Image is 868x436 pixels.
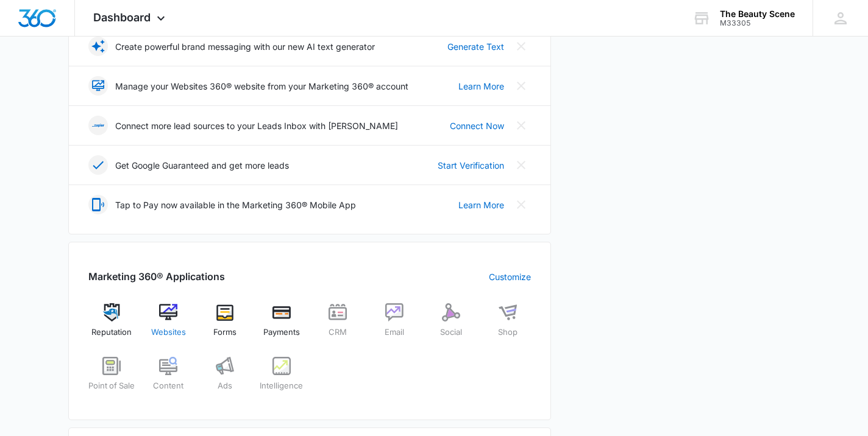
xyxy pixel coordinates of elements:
[447,40,504,53] a: Generate Text
[115,159,289,172] p: Get Google Guaranteed and get more leads
[371,303,418,347] a: Email
[385,326,404,339] span: Email
[202,303,249,347] a: Forms
[88,269,225,284] h2: Marketing 360® Applications
[258,303,305,347] a: Payments
[438,159,504,172] a: Start Verification
[263,326,300,339] span: Payments
[511,195,531,214] button: Close
[115,40,375,53] p: Create powerful brand messaging with our new AI text generator
[458,80,504,93] a: Learn More
[511,76,531,96] button: Close
[511,116,531,135] button: Close
[489,270,531,283] a: Customize
[329,326,347,339] span: CRM
[720,9,795,19] div: account name
[93,11,151,24] span: Dashboard
[498,326,518,339] span: Shop
[115,80,408,93] p: Manage your Websites 360® website from your Marketing 360® account
[218,380,232,392] span: Ads
[440,326,462,339] span: Social
[484,303,531,347] a: Shop
[153,380,183,392] span: Content
[315,303,361,347] a: CRM
[428,303,475,347] a: Social
[260,380,303,392] span: Intelligence
[88,303,135,347] a: Reputation
[88,380,135,392] span: Point of Sale
[213,326,237,339] span: Forms
[115,119,398,132] p: Connect more lead sources to your Leads Inbox with [PERSON_NAME]
[511,37,531,56] button: Close
[145,303,192,347] a: Websites
[91,326,132,339] span: Reputation
[115,199,356,211] p: Tap to Pay now available in the Marketing 360® Mobile App
[458,199,504,211] a: Learn More
[720,19,795,27] div: account id
[202,357,249,401] a: Ads
[450,119,504,132] a: Connect Now
[88,357,135,401] a: Point of Sale
[151,326,186,339] span: Websites
[258,357,305,401] a: Intelligence
[511,155,531,175] button: Close
[145,357,192,401] a: Content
